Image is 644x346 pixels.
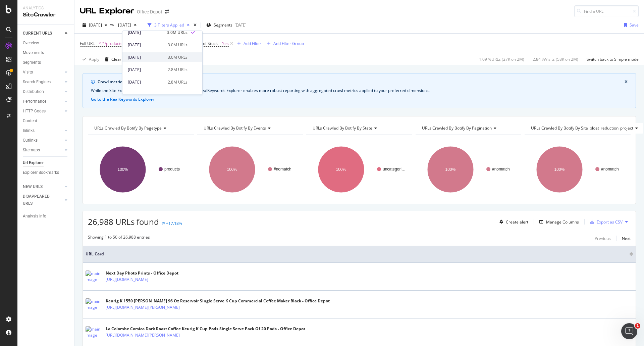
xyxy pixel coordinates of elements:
text: #nomatch [601,167,619,171]
div: Inlinks [23,127,35,134]
div: [DATE] [234,22,247,28]
div: Add Filter [244,41,261,46]
div: Manage Columns [546,219,579,225]
a: HTTP Codes [23,108,63,115]
a: [URL][DOMAIN_NAME][PERSON_NAME] [106,304,180,311]
a: Visits [23,69,63,76]
div: 2.8M URLs [168,79,187,85]
div: Analytics [23,5,69,11]
div: Add Filter Group [273,41,304,46]
a: Search Engines [23,79,63,86]
img: main image [86,298,102,310]
button: Previous [595,234,611,242]
h4: URLs Crawled By Botify By site_bloat_reduction_project [530,123,643,134]
a: Outlinks [23,137,63,144]
span: URLs Crawled By Botify By events [204,125,266,131]
div: Performance [23,98,46,105]
div: 1.09 % URLs ( 27K on 2M ) [479,56,524,62]
div: Crawl metrics are now in the RealKeywords Explorer [98,79,625,85]
input: Find a URL [574,5,639,17]
div: Explorer Bookmarks [23,169,59,176]
div: Search Engines [23,79,51,86]
div: SiteCrawler [23,11,69,19]
button: Manage Columns [537,218,579,226]
div: 2.8M URLs [168,67,187,73]
span: URLs Crawled By Botify By site_bloat_reduction_project [531,125,633,131]
span: 2025 Mar. 29th [115,22,131,28]
a: Segments [23,59,69,66]
div: Save [630,22,639,28]
span: = [96,41,98,46]
div: Url Explorer [23,159,44,166]
div: Previous [595,236,611,241]
iframe: Intercom live chat [621,323,637,339]
div: [DATE] [128,42,164,48]
button: 3 Filters Applied [145,20,192,31]
text: 100% [227,167,237,172]
text: #nomatch [274,167,291,171]
svg: A chart. [197,140,303,199]
div: Sitemaps [23,147,40,154]
div: [DATE] [128,79,164,85]
svg: A chart. [416,140,522,199]
svg: A chart. [88,140,194,199]
div: arrow-right-arrow-left [165,9,169,14]
div: times [192,22,198,29]
div: NEW URLS [23,183,43,190]
svg: A chart. [306,140,412,199]
button: Create alert [497,216,528,227]
a: Overview [23,40,69,47]
a: Content [23,117,69,125]
span: 26,988 URLs found [88,216,159,227]
div: 3.0M URLs [167,30,187,36]
h4: URLs Crawled By Botify By pagination [421,123,516,134]
div: La Colombe Corsica Dark Roast Coffee Keurig K Cup Pods Single Serve Pack Of 20 Pods - Office Depot [106,326,305,332]
div: Segments [23,59,41,66]
span: ^.*/products/.*$ [99,39,129,48]
text: 100% [554,167,565,172]
div: Keurig K 1550 [PERSON_NAME] 96 Oz Reservoir Single Serve K Cup Commercial Coffee Maker Black - Of... [106,298,330,304]
a: Distribution [23,88,63,95]
button: Export as CSV [587,216,623,227]
a: DISAPPEARED URLS [23,193,63,207]
a: [URL][DOMAIN_NAME] [106,276,148,283]
a: Url Explorer [23,159,69,166]
a: [URL][DOMAIN_NAME][PERSON_NAME] [106,332,180,339]
div: Switch back to Simple mode [587,56,639,62]
div: Create alert [506,219,528,225]
span: 2025 Oct. 4th [89,22,102,28]
text: products [164,167,180,171]
img: main image [86,270,102,283]
button: Go to the RealKeywords Explorer [91,96,154,102]
div: Movements [23,49,44,56]
span: 1 [635,323,640,329]
div: While the Site Explorer provides crawl metrics by URL, the RealKeywords Explorer enables more rob... [91,88,628,94]
span: Out of Stock [195,41,218,46]
a: Performance [23,98,63,105]
span: Segments [214,22,232,28]
div: Clear [111,56,121,62]
a: NEW URLS [23,183,63,190]
a: CURRENT URLS [23,30,63,37]
div: [DATE] [128,30,163,36]
div: 3 Filters Applied [154,22,184,28]
a: Explorer Bookmarks [23,169,69,176]
svg: A chart. [525,140,631,199]
div: CURRENT URLS [23,30,52,37]
div: 3.0M URLs [168,54,187,60]
text: 100% [336,167,346,172]
text: #nomatch [492,167,510,171]
text: 100% [118,167,128,172]
a: Sitemaps [23,147,63,154]
span: URLs Crawled By Botify By pagination [422,125,492,131]
div: Visits [23,69,33,76]
img: main image [86,326,102,338]
div: Analysis Info [23,213,46,220]
h4: URLs Crawled By Botify By pagetype [93,123,188,134]
button: [DATE] [80,20,110,31]
span: Full URL [80,41,95,46]
span: vs [110,21,115,27]
div: HTTP Codes [23,108,46,115]
a: Movements [23,49,69,56]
